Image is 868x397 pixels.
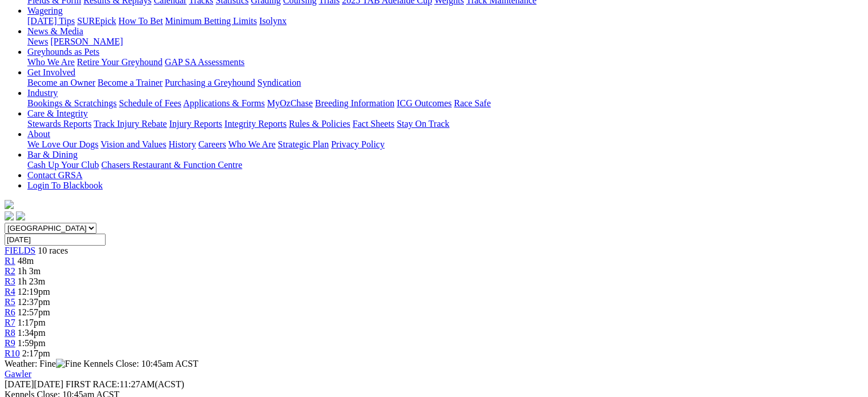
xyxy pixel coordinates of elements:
span: 12:37pm [18,297,50,307]
span: FIRST RACE: [66,379,119,389]
div: Care & Integrity [27,119,863,129]
span: 1:17pm [18,318,46,327]
a: Become a Trainer [98,78,163,87]
a: Purchasing a Greyhound [165,78,255,87]
a: Industry [27,88,58,98]
a: Schedule of Fees [119,98,181,108]
img: Fine [56,359,81,369]
a: We Love Our Dogs [27,139,98,149]
div: Greyhounds as Pets [27,57,863,67]
a: Contact GRSA [27,170,82,180]
a: Login To Blackbook [27,181,103,190]
a: Chasers Restaurant & Function Centre [101,160,242,170]
a: R8 [5,328,15,338]
a: SUREpick [77,16,116,26]
a: Who We Are [27,57,75,67]
a: Track Injury Rebate [94,119,167,129]
a: Vision and Values [100,139,166,149]
a: R7 [5,318,15,327]
span: [DATE] [5,379,34,389]
div: Get Involved [27,78,863,88]
a: Isolynx [259,16,286,26]
a: News & Media [27,26,83,36]
a: R1 [5,256,15,266]
span: 10 races [38,246,68,255]
a: History [168,139,196,149]
a: Cash Up Your Club [27,160,99,170]
span: Weather: Fine [5,359,83,368]
span: 11:27AM(ACST) [66,379,184,389]
a: Retire Your Greyhound [77,57,163,67]
a: R2 [5,266,15,276]
div: Wagering [27,16,863,26]
a: R9 [5,338,15,348]
img: facebook.svg [5,211,14,220]
a: Bookings & Scratchings [27,98,116,108]
input: Select date [5,234,106,246]
a: Care & Integrity [27,109,88,118]
a: Rules & Policies [289,119,350,129]
a: Become an Owner [27,78,95,87]
a: Breeding Information [315,98,394,108]
a: Strategic Plan [278,139,329,149]
span: 2:17pm [22,348,50,358]
a: FIELDS [5,246,35,255]
a: Syndication [257,78,301,87]
a: About [27,129,50,139]
span: [DATE] [5,379,63,389]
img: twitter.svg [16,211,25,220]
a: Gawler [5,369,31,379]
span: Kennels Close: 10:45am ACST [83,359,198,368]
img: logo-grsa-white.png [5,200,14,209]
a: [PERSON_NAME] [50,37,123,46]
a: Bar & Dining [27,150,78,159]
a: Integrity Reports [224,119,286,129]
span: 1h 23m [18,276,45,286]
a: How To Bet [119,16,163,26]
a: Minimum Betting Limits [165,16,257,26]
a: Who We Are [228,139,276,149]
a: ICG Outcomes [397,98,451,108]
a: GAP SA Assessments [165,57,245,67]
a: R6 [5,307,15,317]
div: Bar & Dining [27,160,863,170]
a: Get Involved [27,67,75,77]
a: Fact Sheets [353,119,394,129]
a: Race Safe [454,98,490,108]
div: Industry [27,98,863,109]
span: 12:19pm [18,287,50,296]
span: 1:34pm [18,328,46,338]
a: [DATE] Tips [27,16,75,26]
a: Stewards Reports [27,119,91,129]
a: Stay On Track [397,119,449,129]
a: Privacy Policy [331,139,385,149]
a: R5 [5,297,15,307]
a: Wagering [27,6,63,15]
a: Greyhounds as Pets [27,47,99,57]
span: 1:59pm [18,338,46,348]
a: R10 [5,348,20,358]
span: 12:57pm [18,307,50,317]
a: MyOzChase [267,98,313,108]
a: Applications & Forms [183,98,265,108]
span: 1h 3m [18,266,41,276]
div: About [27,139,863,150]
span: 48m [18,256,34,266]
a: R3 [5,276,15,286]
div: News & Media [27,37,863,47]
a: R4 [5,287,15,296]
a: Injury Reports [169,119,222,129]
a: Careers [198,139,226,149]
a: News [27,37,48,46]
